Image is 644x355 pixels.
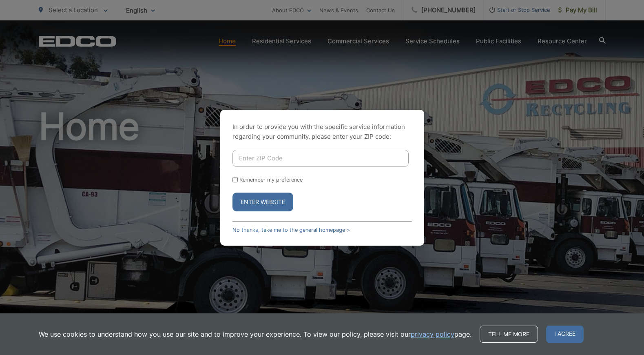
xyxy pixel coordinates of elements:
[232,193,293,211] button: Enter Website
[232,150,409,167] input: Enter ZIP Code
[239,177,303,183] label: Remember my preference
[480,326,538,343] a: Tell me more
[232,227,350,233] a: No thanks, take me to the general homepage >
[39,329,471,339] p: We use cookies to understand how you use our site and to improve your experience. To view our pol...
[232,122,412,142] p: In order to provide you with the specific service information regarding your community, please en...
[411,329,454,339] a: privacy policy
[546,326,584,343] span: I agree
